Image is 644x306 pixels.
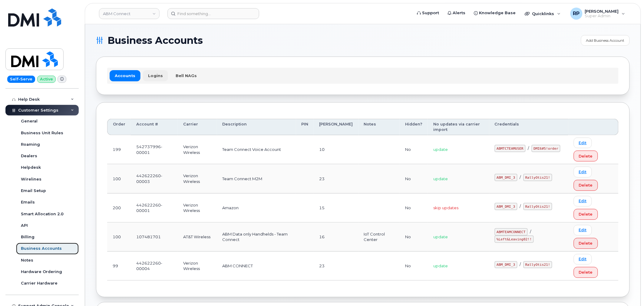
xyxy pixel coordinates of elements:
[107,194,131,223] td: 200
[400,119,428,135] th: Hidden?
[433,176,448,181] span: update
[107,252,131,281] td: 99
[581,35,630,46] a: Add Business Account
[428,119,489,135] th: No updates via carrier import
[178,252,217,281] td: Verizon Wireless
[574,167,592,177] a: Edit
[433,205,458,210] span: skip updates
[520,204,521,209] span: /
[400,194,428,223] td: No
[530,229,531,234] span: /
[574,267,598,278] button: Delete
[217,194,296,223] td: Amazon
[489,119,568,135] th: Credentials
[574,225,592,236] a: Edit
[433,147,448,152] span: update
[131,223,178,252] td: 107481701
[178,119,217,135] th: Carrier
[314,119,358,135] th: [PERSON_NAME]
[178,194,217,223] td: Verizon Wireless
[520,262,521,267] span: /
[579,182,593,188] span: Delete
[495,145,526,152] code: ABMTCTEAMUSER
[532,145,560,152] code: DMI6#5!order
[400,223,428,252] td: No
[217,164,296,193] td: Team Connect M2M
[107,223,131,252] td: 100
[107,164,131,193] td: 100
[178,164,217,193] td: Verizon Wireless
[495,174,517,181] code: ABM_DMI_3
[178,223,217,252] td: AT&T Wireless
[110,70,140,81] a: Accounts
[574,209,598,220] button: Delete
[314,223,358,252] td: 16
[314,135,358,164] td: 10
[495,228,528,236] code: ABMTEAMCONNECT
[217,223,296,252] td: ABM Data only Handhelds - Team Connect
[131,135,178,164] td: 542737996-00001
[400,164,428,193] td: No
[523,261,552,269] code: RallyOtis21!
[520,175,521,180] span: /
[574,238,598,249] button: Delete
[314,252,358,281] td: 23
[433,263,448,268] span: update
[358,119,400,135] th: Notes
[107,119,131,135] th: Order
[579,211,593,217] span: Delete
[217,252,296,281] td: ABM CONNECT
[400,135,428,164] td: No
[433,234,448,239] span: update
[131,252,178,281] td: 442622260-00004
[131,119,178,135] th: Account #
[107,36,203,45] span: Business Accounts
[574,180,598,191] button: Delete
[170,70,202,81] a: Bell NAGs
[178,135,217,164] td: Verizon Wireless
[131,164,178,193] td: 442622260-00003
[107,135,131,164] td: 199
[495,236,534,243] code: %Left&Leaving02!!
[217,119,296,135] th: Description
[314,194,358,223] td: 15
[314,164,358,193] td: 23
[217,135,296,164] td: Team Connect Voice Account
[574,138,592,148] a: Edit
[296,119,314,135] th: PIN
[579,153,593,159] span: Delete
[574,196,592,207] a: Edit
[400,252,428,281] td: No
[358,223,400,252] td: IoT Control Center
[143,70,168,81] a: Logins
[131,194,178,223] td: 442622260-00001
[579,269,593,275] span: Delete
[495,261,517,269] code: ABM_DMI_3
[528,146,529,151] span: /
[495,203,517,210] code: ABM_DMI_3
[574,254,592,265] a: Edit
[523,174,552,181] code: RallyOtis21!
[574,151,598,161] button: Delete
[523,203,552,210] code: RallyOtis21!
[579,240,593,246] span: Delete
